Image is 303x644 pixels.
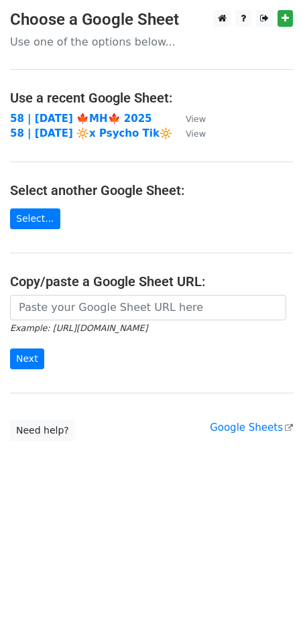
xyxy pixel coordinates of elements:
h4: Use a recent Google Sheet: [10,90,293,106]
a: View [172,127,206,139]
input: Next [10,348,44,369]
small: View [186,129,206,139]
a: Google Sheets [210,422,293,434]
p: Use one of the options below... [10,35,293,49]
h4: Select another Google Sheet: [10,182,293,198]
a: View [172,113,206,125]
h4: Copy/paste a Google Sheet URL: [10,273,293,289]
h3: Choose a Google Sheet [10,10,293,29]
a: 58 | [DATE] 🔆x Psycho Tik🔆 [10,127,172,139]
small: View [186,114,206,124]
a: 58 | [DATE] 🍁MH🍁 2025 [10,113,152,125]
input: Paste your Google Sheet URL here [10,295,286,320]
a: Need help? [10,420,75,441]
a: Select... [10,208,60,229]
iframe: Chat Widget [236,580,303,644]
small: Example: [URL][DOMAIN_NAME] [10,323,147,333]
